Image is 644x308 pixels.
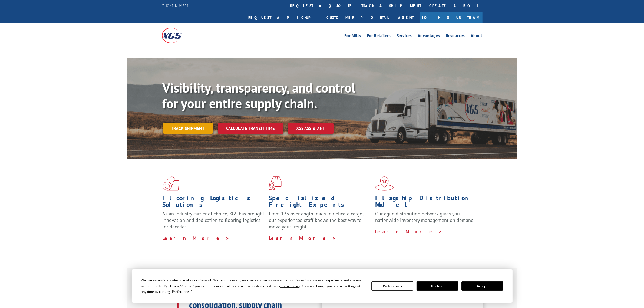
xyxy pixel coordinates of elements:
[323,12,393,23] a: Customer Portal
[397,34,412,40] a: Services
[163,195,265,211] h1: Flooring Logistics Solutions
[218,123,283,134] a: Calculate transit time
[245,12,323,23] a: Request a pickup
[375,211,475,223] span: Our agile distribution network gives you nationwide inventory management on demand.
[269,195,371,211] h1: Specialized Freight Experts
[269,176,282,191] img: xgs-icon-focused-on-flooring-red
[367,34,391,40] a: For Retailers
[163,211,265,230] span: As an industry carrier of choice, XGS has brought innovation and dedication to flooring logistics...
[163,79,356,112] b: Visibility, transparency, and control for your entire supply chain.
[417,281,458,291] button: Decline
[420,12,483,23] a: Join Our Team
[269,211,371,235] p: From 123 overlength loads to delicate cargo, our experienced staff knows the best way to move you...
[288,123,334,134] a: XGS ASSISTANT
[280,284,300,288] span: Cookie Policy
[375,176,394,191] img: xgs-icon-flagship-distribution-model-red
[132,269,513,303] div: Cookie Consent Prompt
[141,277,365,294] div: We use essential cookies to make our site work. With your consent, we may also use non-essential ...
[393,12,420,23] a: Agent
[345,34,361,40] a: For Mills
[446,34,465,40] a: Resources
[371,281,413,291] button: Preferences
[163,123,213,134] a: Track shipment
[461,281,503,291] button: Accept
[162,3,190,8] a: [PHONE_NUMBER]
[163,235,230,241] a: Learn More >
[163,176,179,191] img: xgs-icon-total-supply-chain-intelligence-red
[375,195,477,211] h1: Flagship Distribution Model
[418,34,440,40] a: Advantages
[375,228,442,235] a: Learn More >
[471,34,483,40] a: About
[172,289,190,294] span: Preferences
[269,235,336,241] a: Learn More >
